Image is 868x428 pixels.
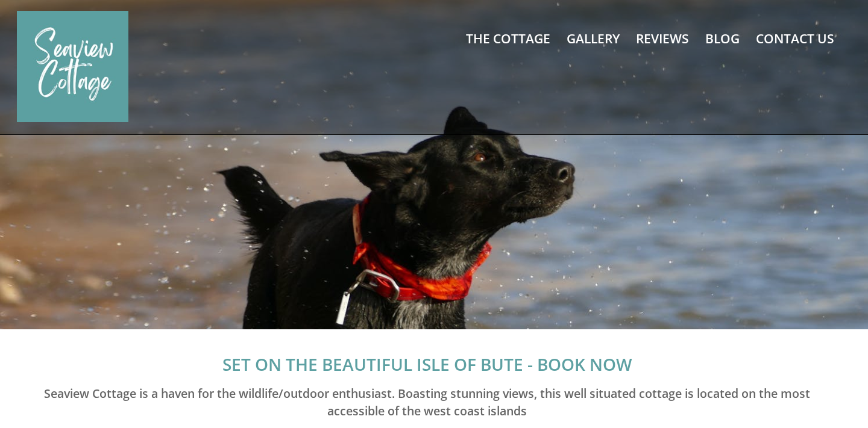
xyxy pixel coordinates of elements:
img: Seaview Cottage [17,11,128,122]
a: Reviews [636,30,689,47]
h1: SET ON THE BEAUTIFUL ISLE OF BUTE - BOOK NOW [24,353,829,376]
a: Gallery [567,30,620,47]
a: Blog [705,30,740,47]
h2: Seaview Cottage is a haven for the wildlife/outdoor enthusiast. Boasting stunning views, this wel... [24,385,829,420]
a: The Cottage [466,30,550,47]
a: Contact Us [756,30,834,47]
